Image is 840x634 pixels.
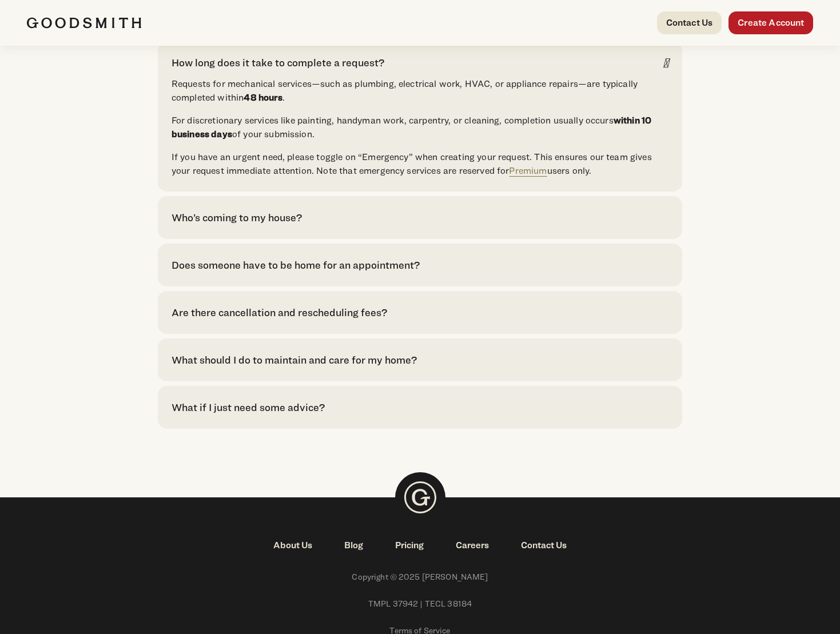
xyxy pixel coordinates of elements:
a: Contact Us [505,539,583,552]
img: Goodsmith Logo [395,472,445,523]
a: Create Account [728,11,813,34]
div: Who’s coming to my house? [172,210,302,225]
a: About Us [257,539,328,552]
p: For discretionary services like painting, handyman work, carpentry, or cleaning, completion usual... [172,114,668,141]
a: Blog [328,539,379,552]
a: Premium [509,165,547,176]
div: How long does it take to complete a request? [172,55,384,70]
div: What if I just need some advice? [172,400,325,415]
span: TMPL 37942 | TECL 38184 [27,597,814,611]
a: Careers [440,539,505,552]
a: Pricing [379,539,440,552]
div: Does someone have to be home for an appointment? [172,257,420,273]
img: Goodsmith [27,17,141,29]
div: Are there cancellation and rescheduling fees? [172,305,387,320]
p: Requests for mechanical services—such as plumbing, electrical work, HVAC, or appliance repairs—ar... [172,77,668,105]
a: Contact Us [657,11,722,34]
span: Copyright © 2025 [PERSON_NAME] [27,571,814,584]
div: What should I do to maintain and care for my home? [172,352,417,368]
strong: 48 hours [244,92,282,103]
p: If you have an urgent need, please toggle on “Emergency” when creating your request. This ensures... [172,150,668,178]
